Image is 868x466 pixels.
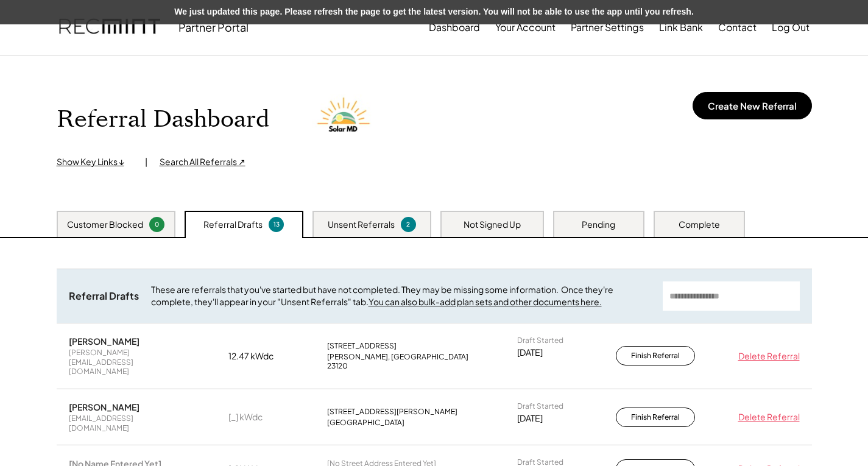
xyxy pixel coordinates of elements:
[659,15,703,40] button: Link Bank
[693,92,812,119] button: Create New Referral
[327,341,397,351] div: [STREET_ADDRESS]
[495,15,556,40] button: Your Account
[145,156,147,168] div: |
[57,105,269,134] h1: Referral Dashboard
[160,156,245,168] div: Search All Referrals ↗
[582,219,615,231] div: Pending
[69,401,139,412] div: [PERSON_NAME]
[429,15,480,40] button: Dashboard
[517,347,543,359] div: [DATE]
[369,296,602,307] a: You can also bulk-add plan sets and other documents here.
[328,219,395,231] div: Unsent Referrals
[57,156,133,168] div: Show Key Links ↓
[517,401,563,411] div: Draft Started
[772,15,810,40] button: Log Out
[733,350,800,362] div: Delete Referral
[327,418,404,428] div: [GEOGRAPHIC_DATA]
[178,20,249,34] div: Partner Portal
[69,290,139,303] div: Referral Drafts
[59,7,160,48] img: recmint-logotype%403x.png
[733,411,800,423] div: Delete Referral
[151,220,163,229] div: 0
[327,407,457,417] div: [STREET_ADDRESS][PERSON_NAME]
[67,219,143,231] div: Customer Blocked
[517,336,563,345] div: Draft Started
[718,15,757,40] button: Contact
[517,412,543,425] div: [DATE]
[228,411,289,423] div: [_] kWdc
[327,352,479,371] div: [PERSON_NAME], [GEOGRAPHIC_DATA] 23120
[69,414,191,432] div: [EMAIL_ADDRESS][DOMAIN_NAME]
[203,219,263,231] div: Referral Drafts
[69,336,139,347] div: [PERSON_NAME]
[69,348,191,376] div: [PERSON_NAME][EMAIL_ADDRESS][DOMAIN_NAME]
[270,220,282,229] div: 13
[228,350,289,362] div: 12.47 kWdc
[679,219,720,231] div: Complete
[571,15,644,40] button: Partner Settings
[616,408,695,427] button: Finish Referral
[312,86,379,153] img: Solar%20MD%20LOgo.png
[464,219,521,231] div: Not Signed Up
[616,346,695,365] button: Finish Referral
[151,284,651,308] div: These are referrals that you've started but have not completed. They may be missing some informat...
[403,220,414,229] div: 2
